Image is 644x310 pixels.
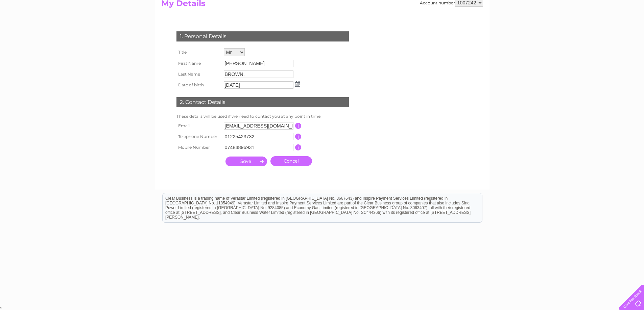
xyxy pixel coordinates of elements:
[175,58,222,69] th: First Name
[525,29,538,34] a: Water
[175,47,222,58] th: Title
[176,97,349,107] div: 2. Contact Details
[175,112,351,120] td: These details will be used if we need to contact you at any point in time.
[175,80,222,90] th: Date of birth
[561,29,581,34] a: Telecoms
[270,156,312,166] a: Cancel
[295,81,300,87] img: ...
[295,123,302,129] input: Information
[163,4,482,33] div: Clear Business is a trading name of Verastar Limited (registered in [GEOGRAPHIC_DATA] No. 3667643...
[175,69,222,80] th: Last Name
[175,142,222,153] th: Mobile Number
[295,144,302,150] input: Information
[175,131,222,142] th: Telephone Number
[23,18,57,38] img: logo.png
[175,120,222,131] th: Email
[295,134,302,140] input: Information
[599,29,616,34] a: Contact
[176,31,349,41] div: 1. Personal Details
[622,29,638,34] a: Log out
[585,29,595,34] a: Blog
[225,157,267,166] input: Submit
[517,3,563,12] a: 0333 014 3131
[542,29,557,34] a: Energy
